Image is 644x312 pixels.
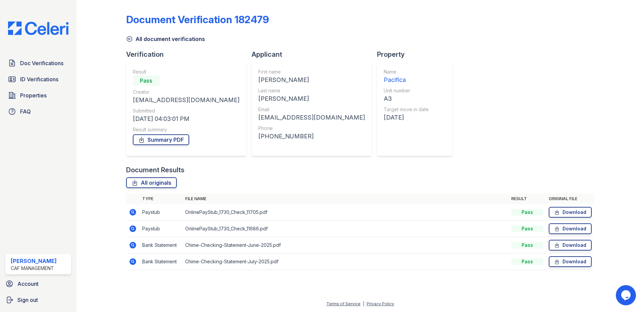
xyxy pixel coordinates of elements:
[549,256,592,267] a: Download
[17,296,38,304] span: Sign out
[549,223,592,234] a: Download
[511,209,543,216] div: Pass
[11,265,57,272] div: CAF Management
[133,126,239,133] div: Result summary
[258,94,365,103] div: [PERSON_NAME]
[182,193,508,204] th: File name
[20,59,63,67] span: Doc Verifications
[258,69,365,75] div: First name
[182,204,508,221] td: OnlinePayStub_1730_Check_11705.pdf
[3,293,74,307] a: Sign out
[5,73,71,86] a: ID Verifications
[252,50,377,59] div: Applicant
[258,113,365,122] div: [EMAIL_ADDRESS][DOMAIN_NAME]
[363,301,364,306] div: |
[17,280,39,288] span: Account
[126,35,205,43] a: All document verifications
[133,114,239,124] div: [DATE] 04:03:01 PM
[258,87,365,94] div: Last name
[258,132,365,141] div: [PHONE_NUMBER]
[384,69,429,85] a: Name Pacifica
[133,75,160,86] div: Pass
[377,50,458,59] div: Property
[384,106,429,113] div: Target move in date
[3,277,74,291] a: Account
[384,75,429,85] div: Pacifica
[140,204,182,221] td: Paystub
[258,75,365,85] div: [PERSON_NAME]
[126,177,177,188] a: All originals
[140,221,182,237] td: Paystub
[5,56,71,70] a: Doc Verifications
[140,193,182,204] th: Type
[182,221,508,237] td: OnlinePayStub_1730_Check_11686.pdf
[384,94,429,103] div: A3
[182,254,508,270] td: Chime-Checking-Statement-July-2025.pdf
[133,95,239,105] div: [EMAIL_ADDRESS][DOMAIN_NAME]
[258,125,365,132] div: Phone
[20,75,58,83] span: ID Verifications
[126,13,269,26] div: Document Verification 182479
[11,257,57,265] div: [PERSON_NAME]
[511,225,543,232] div: Pass
[133,134,189,145] a: Summary PDF
[546,193,594,204] th: Original file
[367,301,394,306] a: Privacy Policy
[20,107,31,116] span: FAQ
[384,87,429,94] div: Unit number
[511,258,543,265] div: Pass
[133,107,239,114] div: Submitted
[384,113,429,122] div: [DATE]
[549,207,592,218] a: Download
[126,50,252,59] div: Verification
[326,301,361,306] a: Terms of Service
[3,21,74,35] img: CE_Logo_Blue-a8612792a0a2168367f1c8372b55b34899dd931a85d93a1a3d3e32e68fde9ad4.png
[258,106,365,113] div: Email
[140,254,182,270] td: Bank Statement
[511,242,543,249] div: Pass
[133,89,239,95] div: Creator
[508,193,546,204] th: Result
[616,285,637,305] iframe: chat widget
[140,237,182,254] td: Bank Statement
[20,91,47,99] span: Properties
[549,240,592,251] a: Download
[384,69,429,75] div: Name
[133,69,239,75] div: Result
[5,89,71,102] a: Properties
[182,237,508,254] td: Chime-Checking-Statement-June-2025.pdf
[126,165,184,175] div: Document Results
[5,105,71,118] a: FAQ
